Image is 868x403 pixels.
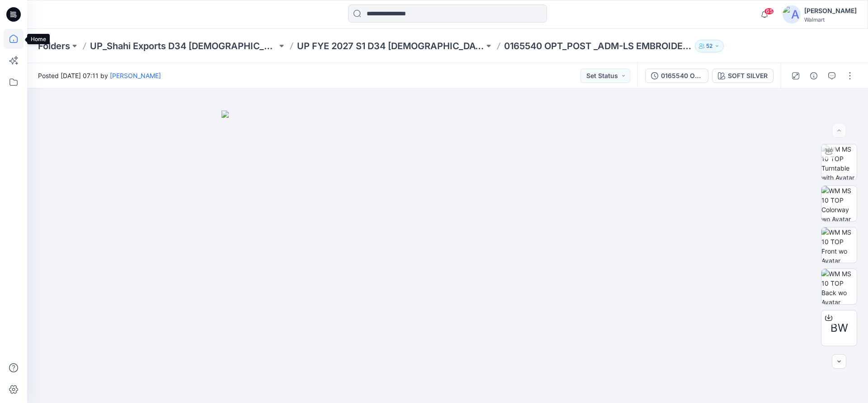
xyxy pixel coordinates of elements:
[38,71,161,80] span: Posted [DATE] 07:11 by
[804,5,857,16] div: [PERSON_NAME]
[821,144,857,180] img: WM MS 10 TOP Turntable with Avatar
[821,269,857,304] img: WM MS 10 TOP Back wo Avatar
[821,186,857,221] img: WM MS 10 TOP Colorway wo Avatar
[695,40,724,52] button: 52
[821,227,857,263] img: WM MS 10 TOP Front wo Avatar
[504,40,691,52] p: 0165540 OPT_POST _ADM-LS EMBROIDERED YOKE BLOUSE
[38,40,70,52] a: Folders
[807,69,821,83] button: Details
[783,5,801,23] img: avatar
[661,71,703,81] div: 0165540 OPT_POST _ADM-LS EMBROIDERED YOKE BLOUSE -08-05-2025-AH
[297,40,484,52] a: UP FYE 2027 S1 D34 [DEMOGRAPHIC_DATA] Woven Tops
[645,69,708,83] button: 0165540 OPT_POST _ADM-LS EMBROIDERED YOKE BLOUSE -08-05-2025-AH
[90,40,277,52] a: UP_Shahi Exports D34 [DEMOGRAPHIC_DATA] Tops
[728,71,768,81] div: SOFT SILVER
[712,69,774,83] button: SOFT SILVER
[764,8,774,15] span: 65
[804,16,857,23] div: Walmart
[706,41,712,51] p: 52
[110,72,161,79] a: [PERSON_NAME]
[830,320,848,336] span: BW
